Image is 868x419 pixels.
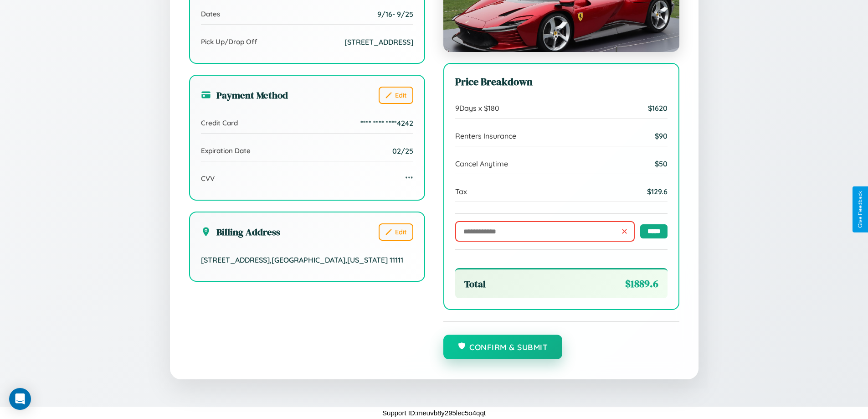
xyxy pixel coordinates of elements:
[379,87,413,104] button: Edit
[201,119,238,127] span: Credit Card
[201,10,220,18] span: Dates
[201,255,403,264] span: [STREET_ADDRESS] , [GEOGRAPHIC_DATA] , [US_STATE] 11111
[392,146,413,155] span: 02/25
[455,187,467,196] span: Tax
[455,131,516,140] span: Renters Insurance
[379,223,413,241] button: Edit
[201,37,257,46] span: Pick Up/Drop Off
[857,191,863,228] div: Give Feedback
[648,103,668,113] span: $ 1620
[201,225,280,238] h3: Billing Address
[625,277,658,291] span: $ 1889.6
[443,335,563,359] button: Confirm & Submit
[9,388,31,410] div: Open Intercom Messenger
[201,174,215,183] span: CVV
[455,75,668,89] h3: Price Breakdown
[201,88,288,102] h3: Payment Method
[655,159,668,168] span: $ 50
[377,10,413,19] span: 9 / 16 - 9 / 25
[344,37,413,47] span: [STREET_ADDRESS]
[455,159,508,168] span: Cancel Anytime
[647,187,668,196] span: $ 129.6
[382,407,486,419] p: Support ID: meuvb8y295lec5o4qqt
[655,131,668,140] span: $ 90
[455,103,499,113] span: 9 Days x $ 180
[201,146,251,155] span: Expiration Date
[464,277,486,290] span: Total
